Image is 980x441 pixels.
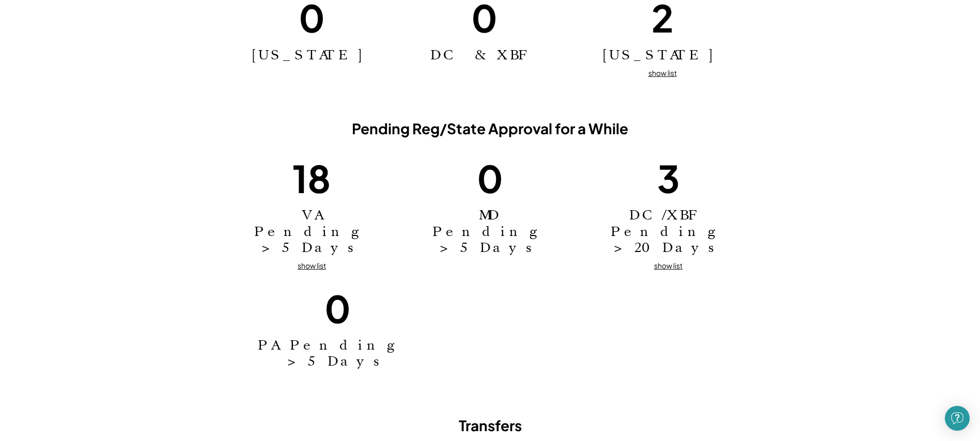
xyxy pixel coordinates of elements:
h1: 3 [657,154,680,202]
h3: Transfers [258,416,723,435]
h1: 0 [324,284,351,333]
h2: PA Pending > 5 Days [258,337,418,369]
h2: DC & XBF [430,47,538,63]
h2: VA Pending > 5 Days [254,207,370,256]
u: show list [654,261,682,270]
div: Open Intercom Messenger [945,406,970,431]
h1: 18 [292,154,331,202]
u: show list [298,261,326,270]
h2: [US_STATE] [252,47,372,63]
h3: Pending Reg/State Approval for a While [258,119,723,138]
h1: 0 [477,154,503,202]
h2: DC/XBF Pending > 20 Days [611,207,726,256]
h2: [US_STATE] [602,47,723,63]
u: show list [648,68,677,77]
h2: MD Pending > 5 Days [432,207,548,256]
